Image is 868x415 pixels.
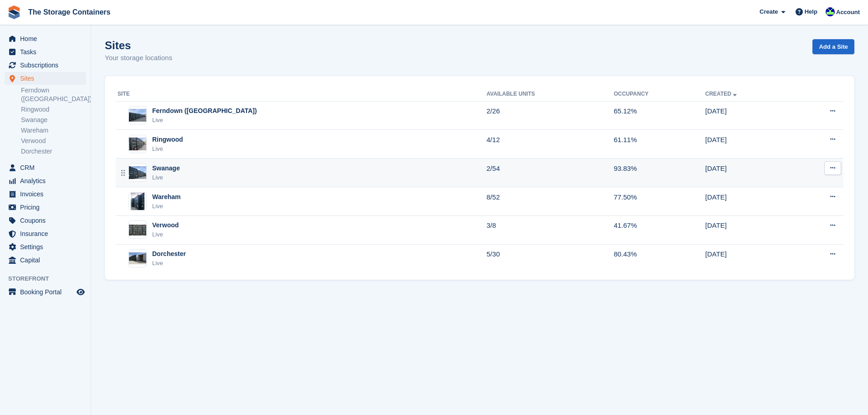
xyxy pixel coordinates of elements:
a: menu [5,72,86,85]
td: [DATE] [705,130,793,159]
a: menu [5,227,86,240]
td: 80.43% [614,244,705,272]
a: menu [5,188,86,200]
a: Wareham [21,126,86,135]
img: Image of Wareham site [131,192,144,210]
div: Verwood [152,220,179,230]
td: 77.50% [614,187,705,216]
a: Swanage [21,116,86,124]
img: stora-icon-8386f47178a22dfd0bd8f6a31ec36ba5ce8667c1dd55bd0f319d3a0aa187defe.svg [7,5,21,19]
a: Add a Site [812,39,854,54]
span: Analytics [20,174,75,187]
a: Ferndown ([GEOGRAPHIC_DATA]) [21,86,86,103]
a: menu [5,161,86,174]
span: Booking Portal [20,286,75,298]
a: menu [5,32,86,45]
td: 2/54 [487,159,614,187]
p: Your storage locations [105,53,172,63]
a: Dorchester [21,147,86,156]
span: Storefront [8,274,91,283]
h1: Sites [105,39,172,51]
td: [DATE] [705,215,793,244]
span: Help [805,7,817,16]
span: Sites [20,72,75,85]
a: menu [5,214,86,227]
img: Image of Swanage site [129,166,146,179]
a: Preview store [75,287,86,297]
a: The Storage Containers [25,5,114,20]
a: Ringwood [21,105,86,114]
div: Live [152,202,181,211]
a: Created [705,91,739,97]
td: 3/8 [487,215,614,244]
span: Invoices [20,188,75,200]
a: menu [5,59,86,72]
a: menu [5,286,86,298]
td: [DATE] [705,101,793,130]
div: Wareham [152,192,181,202]
div: Ferndown ([GEOGRAPHIC_DATA]) [152,106,257,116]
td: 2/26 [487,101,614,130]
td: [DATE] [705,187,793,216]
div: Live [152,259,186,268]
td: 4/12 [487,130,614,159]
a: menu [5,241,86,253]
img: Stacy Williams [826,7,835,16]
div: Swanage [152,164,180,173]
div: Live [152,173,180,182]
span: Subscriptions [20,59,75,72]
td: 61.11% [614,130,705,159]
td: 5/30 [487,244,614,272]
a: menu [5,46,86,58]
img: Image of Verwood site [129,224,146,236]
span: Account [836,8,860,17]
span: Tasks [20,46,75,58]
td: [DATE] [705,159,793,187]
th: Available Units [487,87,614,102]
img: Image of Ringwood site [129,138,146,151]
div: Live [152,116,257,125]
span: Pricing [20,201,75,214]
img: Image of Ferndown (Longham) site [129,109,146,122]
span: Insurance [20,227,75,240]
span: Home [20,32,75,45]
td: 8/52 [487,187,614,216]
th: Site [116,87,487,102]
th: Occupancy [614,87,705,102]
span: Settings [20,241,75,253]
div: Live [152,144,183,154]
a: menu [5,201,86,214]
td: 65.12% [614,101,705,130]
span: Create [760,7,778,16]
div: Ringwood [152,135,183,144]
span: Capital [20,254,75,266]
div: Live [152,230,179,239]
a: Verwood [21,137,86,145]
div: Dorchester [152,249,186,259]
td: [DATE] [705,244,793,272]
a: menu [5,174,86,187]
td: 93.83% [614,159,705,187]
span: Coupons [20,214,75,227]
img: Image of Dorchester site [129,252,146,264]
a: menu [5,254,86,266]
td: 41.67% [614,215,705,244]
span: CRM [20,161,75,174]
